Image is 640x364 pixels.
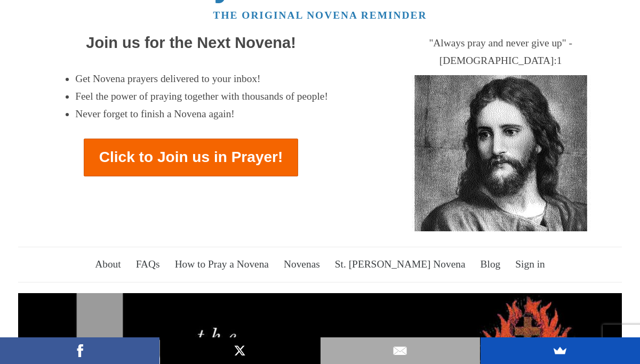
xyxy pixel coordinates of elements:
[481,337,640,364] a: SumoMe
[130,249,166,279] a: FAQs
[72,343,88,359] img: Facebook
[75,70,328,88] li: Get Novena prayers delivered to your inbox!
[18,35,363,52] h2: Join us for the Next Novena!
[474,249,507,279] a: Blog
[552,343,568,359] img: SumoMe
[213,10,427,21] a: The original novena reminder
[89,249,127,279] a: About
[392,343,408,359] img: Email
[399,75,603,231] img: Jesus
[169,249,275,279] a: How to Pray a Novena
[75,88,328,106] li: Feel the power of praying together with thousands of people!
[75,106,328,123] li: Never forget to finish a Novena again!
[84,139,299,176] a: Click to Join us in Prayer!
[160,337,319,364] a: X
[321,337,480,364] a: Email
[277,249,326,279] a: Novenas
[232,343,248,359] img: X
[380,35,622,70] div: "Always pray and never give up" - [DEMOGRAPHIC_DATA]:1
[329,249,471,279] a: St. [PERSON_NAME] Novena
[509,249,551,279] a: Sign in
